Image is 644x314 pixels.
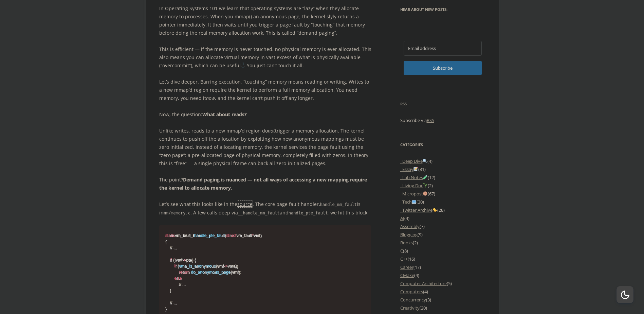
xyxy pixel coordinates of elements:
span: ( [231,270,232,275]
li: (16) [400,255,485,263]
span: // ... [179,282,186,287]
li: (9) [400,230,485,239]
a: Concurrency [400,297,426,303]
span: ) [260,233,261,238]
em: not [268,127,275,134]
input: Email address [404,41,482,56]
a: 1 [242,62,244,69]
p: The point? . [159,176,371,192]
span: ) [237,264,238,268]
span: static [165,233,175,238]
span: ; [240,270,241,275]
span: return [179,270,190,275]
a: Computer Architecture [400,280,447,286]
span: -> [224,264,227,268]
code: mm/memory.c [164,211,190,215]
a: CMake [400,272,414,278]
span: ) [235,264,237,268]
li: (30) [400,198,485,206]
span: else [174,276,182,281]
a: _Living Doc [400,182,428,189]
li: (20) [400,304,485,312]
p: Subscribe via [400,116,485,124]
span: ( [178,264,179,268]
img: 📝 [413,167,418,171]
p: Let’s see what this looks like in the . The core page fault handler, is in . A few calls deep via... [159,200,371,217]
code: vm_fault_t vm_fault vmf vmf pte vmf vma vmf [165,232,365,312]
p: In Operating Systems 101 we learn that operating systems are “lazy” when they allocate memory to ... [159,4,371,37]
p: Now, the question: [159,110,371,119]
img: 🐤 [433,208,437,212]
li: (17) [400,263,485,271]
img: 🧪 [423,175,427,179]
a: _Twitter Archive [400,207,438,213]
h3: Hear about new posts: [400,5,485,14]
span: { [194,258,196,262]
span: ) [192,258,193,262]
h3: Categories [400,141,485,149]
span: vma_is_anonymous [179,264,216,268]
a: Computers [400,289,423,295]
li: (67) [400,190,485,198]
a: C++ [400,256,408,262]
sup: 1 [242,62,244,66]
img: 🔍 [423,159,427,163]
li: (3) [400,296,485,304]
img: 🍪 [423,191,427,196]
li: (5) [400,279,485,287]
span: ! [174,258,176,262]
li: (4) [400,214,485,222]
li: (4) [400,287,485,296]
li: (4) [400,157,485,165]
p: Let’s dive deeper. Barring execution, “touching” memory means reading or writing. Writes to a new... [159,78,371,102]
span: } [170,288,171,293]
span: do_anonymous_page [191,270,231,275]
p: This is efficient — if the memory is never touched, no physical memory is ever allocated. This al... [159,45,371,70]
span: handle_pte_fault [194,233,224,238]
h3: RSS [400,100,485,108]
span: if [170,258,172,262]
a: Creativity [400,305,420,311]
p: Unlike writes, reads to a new mmap’d region do trigger a memory allocation. The kernel continues ... [159,127,371,168]
a: _Essay [400,166,419,172]
img: 🌱 [423,183,427,188]
span: -> [182,258,186,262]
li: (28) [400,206,485,214]
code: handle_pte_fault [289,211,328,215]
a: RSS [427,117,434,123]
a: _Micropost [400,191,428,197]
span: ( [216,264,217,268]
li: (7) [400,222,485,230]
span: } [165,307,167,311]
img: 💻 [412,199,416,204]
li: (31) [400,165,485,173]
a: _Tech [400,199,417,205]
span: ( [173,258,174,262]
a: C [400,248,403,254]
span: // ... [170,245,177,250]
a: AI [400,215,404,221]
em: now [206,95,215,101]
li: (2) [400,181,485,190]
span: if [174,264,176,268]
span: ) [239,270,240,275]
li: (4) [400,271,485,279]
button: Subscribe [404,61,482,75]
code: handle_mm_fault [320,202,357,207]
li: (8) [400,247,485,255]
strong: What about reads? [202,111,247,118]
a: Blogging [400,231,418,238]
a: Assembly [400,223,420,229]
span: // ... [170,300,177,305]
code: __handle_mm_fault [238,211,280,215]
a: _Deep Dive [400,158,428,164]
span: ( [225,233,226,238]
span: { [165,239,167,244]
li: (2) [400,239,485,247]
strong: Demand paging is nuanced — not all ways of accessing a new mapping require the kernel to allocate... [159,176,367,191]
a: source [237,201,253,207]
a: Career [400,264,413,270]
span: struct [226,233,236,238]
a: Books [400,240,413,246]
